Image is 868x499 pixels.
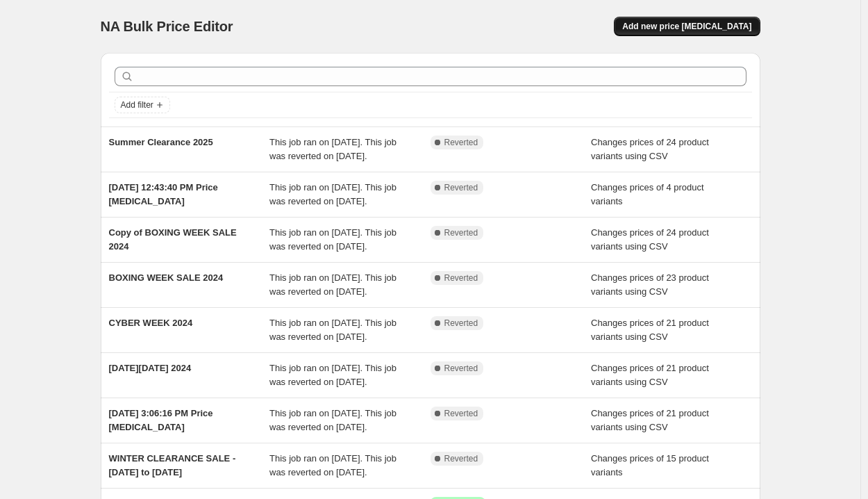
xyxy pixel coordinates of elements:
[444,408,478,419] span: Reverted
[269,363,397,387] span: This job ran on [DATE]. This job was reverted on [DATE].
[444,318,478,329] span: Reverted
[269,227,397,252] span: This job ran on [DATE]. This job was reverted on [DATE].
[109,227,237,252] span: Copy of BOXING WEEK SALE 2024
[109,182,218,206] span: [DATE] 12:43:40 PM Price [MEDICAL_DATA]
[109,272,224,283] span: BOXING WEEK SALE 2024
[591,227,709,252] span: Changes prices of 24 product variants using CSV
[591,272,709,297] span: Changes prices of 23 product variants using CSV
[269,408,397,432] span: This job ran on [DATE]. This job was reverted on [DATE].
[269,272,397,297] span: This job ran on [DATE]. This job was reverted on [DATE].
[591,318,709,342] span: Changes prices of 21 product variants using CSV
[444,227,478,238] span: Reverted
[109,137,213,147] span: Summer Clearance 2025
[444,272,478,284] span: Reverted
[269,318,397,342] span: This job ran on [DATE]. This job was reverted on [DATE].
[269,182,397,206] span: This job ran on [DATE]. This job was reverted on [DATE].
[115,97,170,113] button: Add filter
[444,453,478,464] span: Reverted
[121,99,153,111] span: Add filter
[269,453,397,477] span: This job ran on [DATE]. This job was reverted on [DATE].
[591,363,709,387] span: Changes prices of 21 product variants using CSV
[591,408,709,432] span: Changes prices of 21 product variants using CSV
[622,21,751,32] span: Add new price [MEDICAL_DATA]
[444,363,478,374] span: Reverted
[591,453,709,477] span: Changes prices of 15 product variants
[109,363,192,373] span: [DATE][DATE] 2024
[591,137,709,161] span: Changes prices of 24 product variants using CSV
[444,137,478,148] span: Reverted
[444,182,478,193] span: Reverted
[109,408,213,432] span: [DATE] 3:06:16 PM Price [MEDICAL_DATA]
[109,453,236,477] span: WINTER CLEARANCE SALE - [DATE] to [DATE]
[109,318,193,328] span: CYBER WEEK 2024
[614,17,760,36] button: Add new price [MEDICAL_DATA]
[269,137,397,161] span: This job ran on [DATE]. This job was reverted on [DATE].
[591,182,704,206] span: Changes prices of 4 product variants
[101,19,233,34] span: NA Bulk Price Editor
